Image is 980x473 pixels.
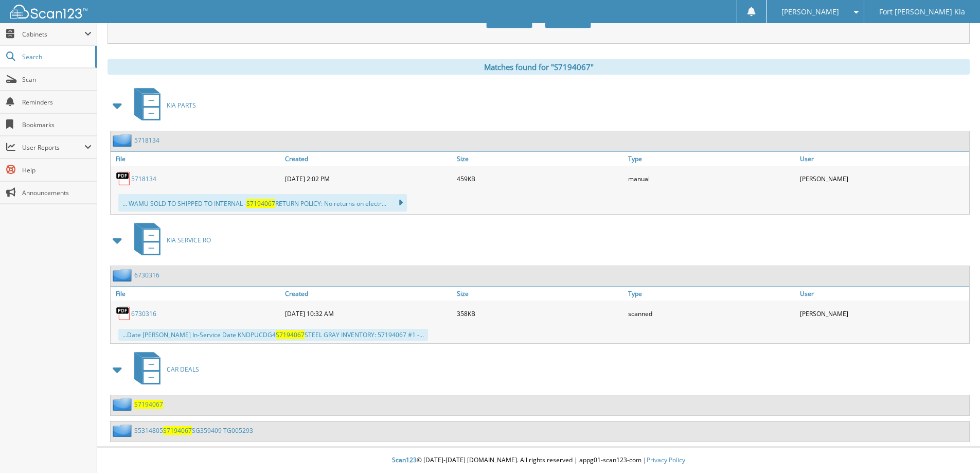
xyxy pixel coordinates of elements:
a: KIA PARTS [128,85,196,126]
div: [PERSON_NAME] [797,168,969,189]
span: User Reports [22,143,84,152]
span: Announcements [22,188,92,197]
span: Fort [PERSON_NAME] Kia [879,9,965,15]
img: scan123-logo-white.svg [10,5,87,19]
span: KIA SERVICE RO [167,236,211,244]
a: Created [282,287,454,301]
span: S7194067 [276,330,305,339]
div: 358KB [454,303,626,324]
span: CAR DEALS [167,365,199,374]
img: folder2.png [113,424,134,437]
a: Size [454,287,626,301]
a: File [111,152,282,166]
div: [DATE] 2:02 PM [282,168,454,189]
span: Bookmarks [22,120,92,129]
span: Reminders [22,98,92,107]
div: © [DATE]-[DATE] [DOMAIN_NAME]. All rights reserved | appg01-scan123-com | [97,448,980,473]
span: KIA PARTS [167,101,196,110]
img: PDF.png [116,171,131,186]
div: Matches found for "S7194067" [108,59,970,75]
img: folder2.png [113,269,134,282]
span: Scan [22,75,92,84]
a: Size [454,152,626,166]
span: Search [22,52,90,61]
span: S7194067 [246,199,275,208]
a: 6730316 [131,309,156,318]
a: Privacy Policy [647,456,685,464]
a: CAR DEALS [128,349,199,390]
a: Created [282,152,454,166]
a: User [797,152,969,166]
span: [PERSON_NAME] [781,9,839,15]
img: folder2.png [113,134,134,147]
span: Help [22,166,92,174]
a: File [111,287,282,301]
a: 5718134 [134,136,159,145]
a: 5718134 [131,174,156,183]
div: [PERSON_NAME] [797,303,969,324]
img: PDF.png [116,306,131,321]
iframe: Chat Widget [929,424,980,473]
a: S7194067 [134,400,163,409]
div: ... WAMU SOLD TO SHIPPED TO INTERNAL - RETURN POLICY: No returns on electr... [118,194,407,212]
a: 6730316 [134,271,159,279]
a: KIA SERVICE RO [128,220,211,260]
a: User [797,287,969,301]
a: S5314805S7194067SG359409 TG005293 [134,426,253,435]
span: Cabinets [22,30,84,39]
a: Type [626,152,797,166]
div: scanned [626,303,797,324]
div: 459KB [454,168,626,189]
span: S7194067 [163,426,192,435]
a: Type [626,287,797,301]
img: folder2.png [113,398,134,411]
div: [DATE] 10:32 AM [282,303,454,324]
span: Scan123 [392,456,417,464]
div: ...Date [PERSON_NAME] In-Service Date KNDPUCDG4 STEEL GRAY INVENTORY: 57194067 #1 -... [118,329,428,341]
div: manual [626,168,797,189]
